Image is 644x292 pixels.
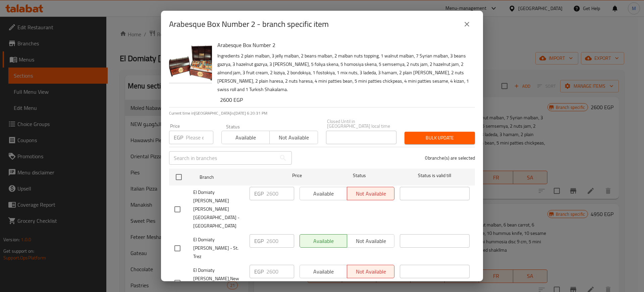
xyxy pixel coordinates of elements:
p: EGP [174,133,183,141]
button: Not available [269,131,318,144]
span: Bulk update [410,134,470,142]
p: EGP [254,267,264,276]
p: Ingredients 2 plain malban, 3 jelly malban, 2 beans malban, 2 malban nuts topping, 1 walnut malba... [217,52,470,94]
span: Status is valid till [400,171,470,180]
span: Available [224,133,267,142]
p: EGP [254,190,264,198]
input: Please enter price [266,187,294,200]
span: Branch [200,173,269,181]
input: Please enter price [186,131,213,144]
img: Arabesque Box Number 2 [169,40,212,83]
span: Status [325,171,394,180]
input: Please enter price [266,234,294,248]
span: El Domiaty [PERSON_NAME] [PERSON_NAME][GEOGRAPHIC_DATA] - [GEOGRAPHIC_DATA] [193,188,244,230]
h2: Arabesque Box Number 2 - branch specific item [169,19,329,30]
h6: 2600 EGP [220,95,470,105]
p: 0 branche(s) are selected [425,155,475,161]
h6: Arabesque Box Number 2 [217,40,470,50]
p: EGP [254,237,264,245]
input: Please enter price [266,265,294,278]
span: El Domiaty [PERSON_NAME] - St. Trez [193,236,244,261]
button: Bulk update [405,132,475,144]
span: Price [275,171,319,180]
button: close [459,16,475,32]
span: Not available [272,133,315,142]
p: Current time in [GEOGRAPHIC_DATA] is [DATE] 6:20:31 PM [169,110,475,116]
button: Available [221,131,270,144]
input: Search in branches [169,151,276,165]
